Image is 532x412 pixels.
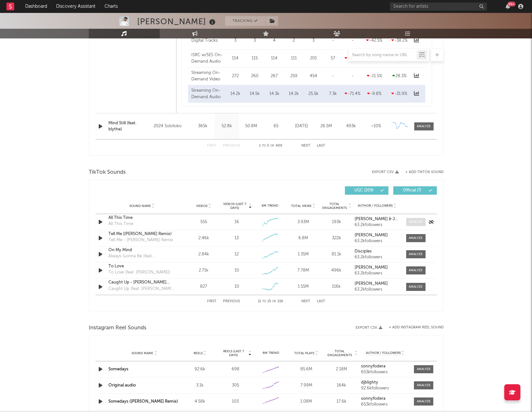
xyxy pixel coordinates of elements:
[219,398,252,405] div: 103
[355,255,399,260] div: 63.2k followers
[372,170,399,174] button: Export CSV
[89,169,126,176] span: TikTok Sounds
[382,326,444,329] div: + Add Instagram Reel Sound
[316,123,337,129] div: 26.5M
[255,351,287,355] div: 6M Trend
[355,233,399,238] a: [PERSON_NAME]
[219,382,252,389] div: 305
[108,367,128,371] a: Somedays
[108,279,176,286] div: Caught Up - [PERSON_NAME] Remix
[345,73,361,79] div: -
[321,283,351,290] div: 116k
[288,219,318,225] div: 3.93M
[154,122,189,130] div: 2024 Solotoko
[361,370,409,375] div: 653k followers
[184,382,216,389] div: 3.1k
[241,123,262,129] div: 50.8M
[506,4,510,9] button: 99+
[227,73,244,79] div: 272
[255,203,285,208] div: 6M Trend
[189,219,219,225] div: 555
[355,217,399,221] a: [PERSON_NAME] & Jazzy
[355,223,399,227] div: 63.2k followers
[129,204,151,208] span: Sound Name
[222,202,248,210] span: Videos (last 7 days)
[364,37,385,44] div: -42.5 %
[207,300,216,303] button: First
[321,219,351,225] div: 193k
[108,247,176,253] a: On My Mind
[192,123,213,129] div: 365k
[286,37,302,44] div: 2
[355,249,399,254] a: Disciples
[326,366,358,373] div: 2.18M
[326,382,358,389] div: 164k
[326,398,358,405] div: 17.6k
[321,267,351,274] div: 496k
[262,300,266,303] span: to
[184,398,216,405] div: 4.58k
[286,73,302,79] div: 259
[321,251,351,258] div: 81.1k
[355,265,399,270] a: [PERSON_NAME]
[364,73,385,79] div: -11.5 %
[253,298,288,305] div: 11 15 216
[219,349,248,357] span: Reels (last 7 days)
[262,144,266,147] span: to
[361,397,409,401] a: sonnyfodera
[361,364,386,368] strong: sonnyfodera
[305,37,322,44] div: 3
[361,386,409,391] div: 92.6k followers
[325,37,341,44] div: -
[227,37,244,44] div: 3
[216,123,237,129] div: 52.8k
[108,120,151,133] a: Mind Still (feat. blythe)
[290,382,322,389] div: 7.99M
[305,91,322,97] div: 25.5k
[361,364,409,369] a: sonnyfodera
[196,204,207,208] span: Videos
[253,142,288,150] div: 1 5 400
[355,217,404,221] strong: [PERSON_NAME] & Jazzy
[294,351,314,355] span: Total Plays
[291,204,311,208] span: Total Views
[235,219,239,225] div: 16
[225,16,266,26] button: Tracking
[507,2,516,6] div: 99 +
[325,73,341,79] div: -
[270,144,274,147] span: of
[108,231,176,237] a: Tell Me ([PERSON_NAME] Remix)
[361,380,409,385] a: djblighty
[355,282,388,286] strong: [PERSON_NAME]
[108,269,170,276] div: To Love (feat. [PERSON_NAME])
[326,349,354,357] span: Total Engagements
[108,399,178,404] a: Somedays ([PERSON_NAME] Remix)
[340,123,362,129] div: 493k
[189,283,219,290] div: 827
[191,37,224,44] div: Digital Tracks
[345,186,388,195] button: UGC(209)
[321,202,347,210] span: Total Engagements
[389,326,444,329] button: + Add Instagram Reel Sound
[246,37,263,44] div: 3
[317,144,325,148] button: Last
[355,239,399,243] div: 63.2k followers
[108,263,176,270] a: To Love
[393,186,437,195] button: Official(7)
[364,91,385,97] div: -9.8 %
[345,37,361,44] div: -
[108,215,176,221] a: All This Time
[390,3,487,11] input: Search for artists
[246,91,263,97] div: 14.5k
[227,91,244,97] div: 14.2k
[291,123,312,129] div: [DATE]
[191,70,224,82] div: Streaming On-Demand Video
[290,366,322,373] div: 85.6M
[290,398,322,405] div: 1.08M
[189,235,219,242] div: 2.46k
[349,189,379,192] span: UGC ( 209 )
[325,91,341,97] div: 7.3k
[317,300,325,303] button: Last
